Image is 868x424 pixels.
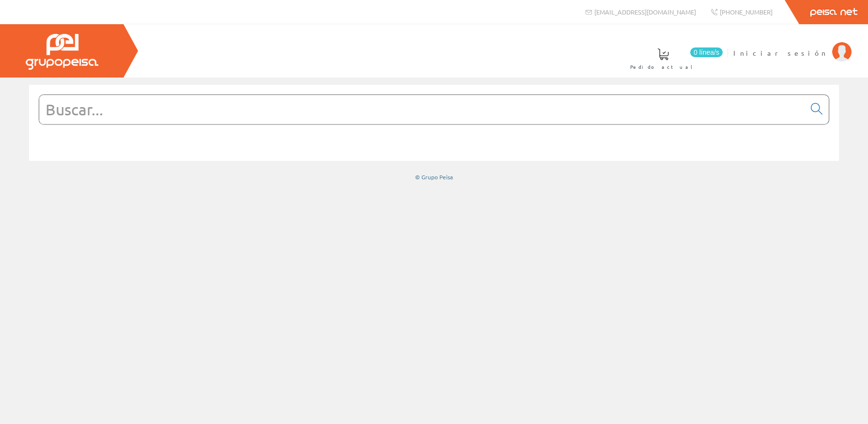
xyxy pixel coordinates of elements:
span: [EMAIL_ADDRESS][DOMAIN_NAME] [594,8,696,16]
div: © Grupo Peisa [29,173,839,181]
img: Grupo Peisa [26,34,98,70]
span: [PHONE_NUMBER] [720,8,773,16]
span: 0 línea/s [690,47,723,57]
span: Iniciar sesión [733,48,827,58]
a: Iniciar sesión [733,40,852,49]
input: Buscar... [39,95,805,124]
span: Pedido actual [630,62,696,72]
